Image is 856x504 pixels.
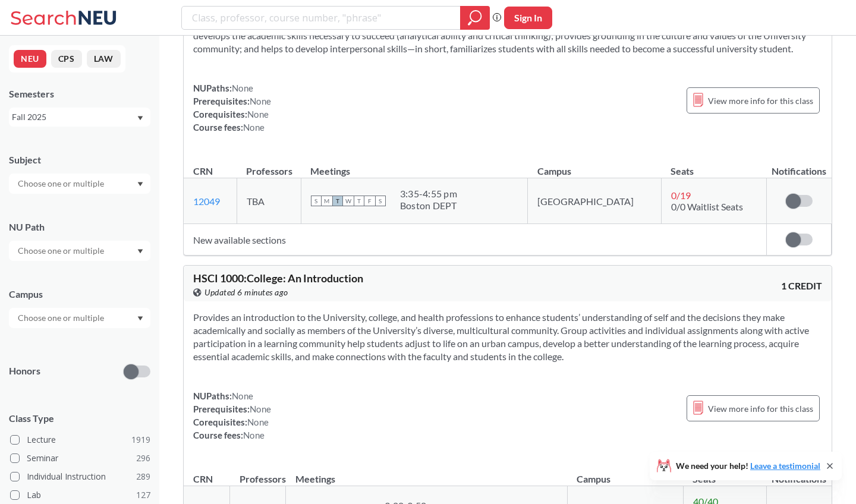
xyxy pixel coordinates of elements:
span: None [250,404,271,414]
th: Campus [567,461,683,486]
td: [GEOGRAPHIC_DATA] [528,178,662,224]
label: Individual Instruction [10,469,150,484]
span: 0 / 19 [671,190,691,201]
svg: Dropdown arrow [137,316,143,321]
span: None [243,430,265,440]
section: Intended for first-year students in the College of Social Sciences and Humanities. Introduces stu... [193,16,822,55]
div: CRN [193,472,213,486]
div: magnifying glass [460,6,490,30]
th: Campus [528,153,662,178]
div: Semesters [9,87,150,100]
div: Dropdown arrow [9,174,150,194]
th: Seats [661,153,766,178]
label: Lecture [10,432,150,448]
span: None [232,83,253,93]
input: Choose one or multiple [12,177,112,191]
svg: Dropdown arrow [137,249,143,254]
span: T [354,196,364,206]
span: View more info for this class [708,93,813,108]
div: Campus [9,288,150,301]
input: Choose one or multiple [12,244,112,258]
svg: Dropdown arrow [137,116,143,121]
input: Class, professor, course number, "phrase" [191,8,452,28]
th: Meetings [301,153,527,178]
input: Choose one or multiple [12,311,112,325]
button: LAW [87,50,121,68]
div: Boston DEPT [400,200,457,212]
th: Meetings [286,461,568,486]
svg: magnifying glass [468,10,482,26]
div: Dropdown arrow [9,308,150,328]
span: 1 CREDIT [781,279,822,292]
a: Leave a testimonial [750,461,820,471]
span: 296 [136,452,150,465]
label: Lab [10,487,150,503]
span: None [243,122,265,133]
span: None [232,390,253,401]
a: 12049 [193,196,220,207]
span: S [375,196,386,206]
div: Subject [9,153,150,166]
div: NU Path [9,220,150,234]
td: TBA [237,178,301,224]
span: Class Type [9,412,150,425]
span: View more info for this class [708,401,813,416]
th: Notifications [767,153,832,178]
button: CPS [51,50,82,68]
span: 1919 [131,433,150,446]
div: NUPaths: Prerequisites: Corequisites: Course fees: [193,389,271,442]
span: 127 [136,489,150,502]
span: T [332,196,343,206]
th: Professors [230,461,286,486]
span: S [311,196,322,206]
span: None [250,96,271,106]
div: 3:35 - 4:55 pm [400,188,457,200]
span: None [247,109,269,119]
div: NUPaths: Prerequisites: Corequisites: Course fees: [193,81,271,134]
span: 0/0 Waitlist Seats [671,201,743,212]
th: Professors [237,153,301,178]
span: HSCI 1000 : College: An Introduction [193,272,363,285]
span: W [343,196,354,206]
span: M [322,196,332,206]
span: None [247,417,269,427]
button: Sign In [504,7,552,29]
div: CRN [193,165,213,178]
span: Updated 6 minutes ago [204,286,288,299]
span: We need your help! [676,462,820,470]
td: New available sections [184,224,767,256]
div: Dropdown arrow [9,241,150,261]
div: Fall 2025 [12,111,136,124]
svg: Dropdown arrow [137,182,143,187]
div: Fall 2025Dropdown arrow [9,108,150,127]
span: 289 [136,470,150,483]
section: Provides an introduction to the University, college, and health professions to enhance students’ ... [193,311,822,363]
p: Honors [9,364,40,378]
button: NEU [14,50,46,68]
span: F [364,196,375,206]
label: Seminar [10,451,150,466]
